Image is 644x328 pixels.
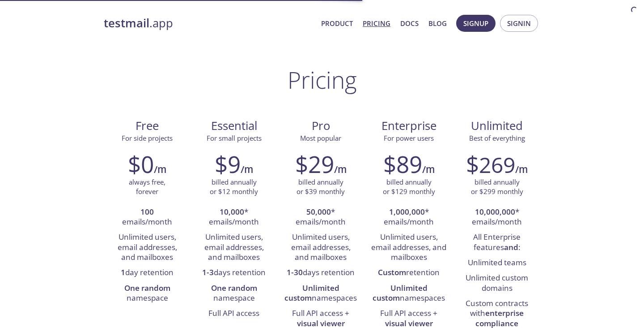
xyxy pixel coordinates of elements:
li: retention [371,265,447,281]
strong: 100 [140,207,154,217]
li: * emails/month [284,205,357,230]
strong: Unlimited custom [373,283,428,303]
li: Unlimited users, email addresses, and mailboxes [371,230,447,265]
span: Free [111,118,183,134]
span: Most popular [300,134,341,142]
li: Full API access [197,306,271,321]
strong: 10,000,000 [475,207,515,217]
li: Unlimited users, email addresses, and mailboxes [110,230,184,265]
span: 269 [479,150,515,179]
li: Unlimited users, email addresses, and mailboxes [197,230,271,265]
span: Enterprise [371,118,446,134]
strong: 1 [121,267,125,277]
li: days retention [284,265,357,281]
p: billed annually or $12 monthly [210,177,258,197]
h2: $29 [295,151,334,177]
li: namespaces [284,281,357,306]
h6: /m [422,162,435,177]
span: For power users [384,134,434,142]
span: Signin [507,17,531,29]
li: day retention [110,265,184,281]
strong: 10,000 [220,207,244,217]
h1: Pricing [288,66,357,93]
strong: One random [211,283,257,293]
strong: and [504,242,518,252]
strong: Custom [378,267,406,277]
li: All Enterprise features : [460,230,534,255]
span: Unlimited [471,118,523,134]
strong: One random [124,283,170,293]
span: Essential [198,118,270,134]
strong: 50,000 [306,207,331,217]
p: always free, forever [129,177,165,197]
span: Signup [463,17,488,29]
li: namespaces [371,281,447,306]
li: emails/month [110,205,184,230]
li: Unlimited teams [460,255,534,271]
strong: Unlimited custom [284,283,339,303]
a: testmail.app [104,16,314,31]
a: Product [321,17,353,29]
h2: $ [466,151,515,177]
h2: $9 [215,151,241,177]
li: days retention [197,265,271,281]
h6: /m [334,162,347,177]
li: * emails/month [460,205,534,230]
p: billed annually or $129 monthly [383,177,435,197]
li: Unlimited users, email addresses, and mailboxes [284,230,357,265]
h2: $0 [128,151,154,177]
span: For small projects [207,134,262,142]
li: Unlimited custom domains [460,271,534,296]
strong: 1,000,000 [389,207,425,217]
strong: 1-3 [202,267,214,277]
p: billed annually or $39 monthly [297,177,345,197]
li: namespace [197,281,271,306]
p: billed annually or $299 monthly [471,177,523,197]
h2: $89 [383,151,422,177]
button: Signin [500,15,538,32]
li: * emails/month [371,205,447,230]
strong: 1-30 [287,267,303,277]
span: Best of everything [469,134,525,142]
span: For side projects [122,134,173,142]
h6: /m [515,162,528,177]
h6: /m [241,162,253,177]
a: Docs [400,17,419,29]
strong: testmail [104,15,149,31]
h6: /m [154,162,166,177]
a: Blog [428,17,447,29]
button: Signup [456,15,496,32]
li: namespace [110,281,184,306]
span: Pro [284,118,357,134]
li: * emails/month [197,205,271,230]
a: Pricing [363,17,390,29]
